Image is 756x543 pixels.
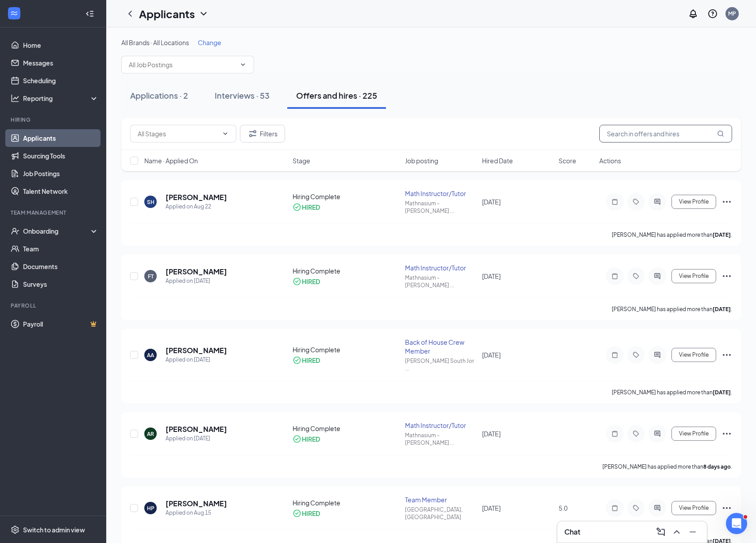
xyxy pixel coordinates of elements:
a: Sourcing Tools [23,147,99,165]
div: Applied on Aug 22 [166,202,227,211]
div: Mathnasium - [PERSON_NAME] ... [405,274,476,289]
svg: QuestionInfo [707,8,718,19]
div: Math Instructor/Tutor [405,189,476,198]
h3: Chat [564,527,580,537]
button: View Profile [671,195,716,209]
div: [PERSON_NAME] South Jor ... [405,357,476,372]
a: Surveys [23,275,99,293]
button: Filter Filters [240,125,285,142]
svg: Ellipses [721,350,732,360]
button: ChevronUp [670,525,684,539]
svg: CheckmarkCircle [293,435,301,443]
b: [DATE] [713,231,731,238]
svg: Ellipses [721,503,732,513]
div: Mathnasium - [PERSON_NAME] ... [405,200,476,215]
span: All Brands · All Locations [121,39,189,46]
iframe: Intercom live chat [726,513,747,534]
button: View Profile [671,269,716,283]
svg: ActiveChat [652,504,663,512]
a: Messages [23,54,99,72]
span: Hired Date [482,156,513,165]
b: [DATE] [713,389,731,396]
svg: WorkstreamLogo [10,9,19,18]
div: Hiring Complete [293,424,400,433]
svg: ChevronDown [198,8,209,19]
span: Name · Applied On [144,156,198,165]
a: Home [23,36,99,54]
svg: ActiveChat [652,198,663,205]
h5: [PERSON_NAME] [166,193,227,202]
div: Offers and hires · 225 [296,90,377,101]
svg: Tag [631,273,641,280]
button: View Profile [671,348,716,362]
svg: Ellipses [721,196,732,207]
span: Score [559,156,576,165]
svg: UserCheck [11,227,19,235]
button: View Profile [671,501,716,515]
svg: Ellipses [721,428,732,439]
h5: [PERSON_NAME] [166,346,227,355]
div: Team Member [405,495,476,504]
svg: ChevronUp [671,527,682,537]
svg: Tag [631,504,641,512]
div: Hiring Complete [293,192,400,201]
div: Mathnasium - [PERSON_NAME] ... [405,431,476,447]
a: Team [23,240,99,258]
input: Search in offers and hires [599,125,732,142]
div: Switch to admin view [23,525,85,534]
span: [DATE] [482,198,501,206]
svg: CheckmarkCircle [293,509,301,518]
svg: Note [609,504,620,512]
svg: ChevronLeft [125,8,135,19]
svg: Collapse [85,9,94,18]
div: Hiring Complete [293,266,400,275]
a: Talent Network [23,182,99,200]
div: HIRED [302,277,320,286]
div: Applications · 2 [130,90,188,101]
button: Minimize [686,525,700,539]
a: PayrollCrown [23,315,99,333]
h5: [PERSON_NAME] [166,499,227,508]
div: Applied on [DATE] [166,277,227,285]
svg: Tag [631,198,641,205]
div: [GEOGRAPHIC_DATA], [GEOGRAPHIC_DATA] [405,506,476,521]
span: View Profile [679,199,709,205]
span: [DATE] [482,504,501,512]
svg: Settings [11,525,19,534]
span: [DATE] [482,272,501,280]
b: [DATE] [713,306,731,312]
div: HIRED [302,203,320,212]
svg: Filter [247,128,258,139]
h1: Applicants [139,6,195,21]
svg: Note [609,351,620,358]
svg: ChevronDown [239,61,247,68]
h5: [PERSON_NAME] [166,267,227,277]
span: View Profile [679,431,709,437]
div: MP [728,10,736,17]
div: Back of House Crew Member [405,338,476,355]
svg: Tag [631,430,641,437]
svg: ComposeMessage [656,527,666,537]
div: HP [147,504,154,512]
span: View Profile [679,505,709,511]
div: Applied on [DATE] [166,434,227,443]
span: [DATE] [482,351,501,359]
div: Onboarding [23,227,91,235]
div: AA [147,351,154,359]
svg: ActiveChat [652,351,663,358]
p: [PERSON_NAME] has applied more than . [612,389,732,396]
svg: Minimize [687,527,698,537]
div: HIRED [302,509,320,518]
div: Reporting [23,94,99,103]
svg: Ellipses [721,271,732,281]
svg: ChevronDown [222,130,229,137]
h5: [PERSON_NAME] [166,424,227,434]
div: Interviews · 53 [215,90,270,101]
svg: Notifications [688,8,698,19]
button: ComposeMessage [654,525,668,539]
span: [DATE] [482,430,501,438]
svg: Tag [631,351,641,358]
div: Math Instructor/Tutor [405,263,476,272]
span: View Profile [679,273,709,279]
div: Team Management [11,209,97,216]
